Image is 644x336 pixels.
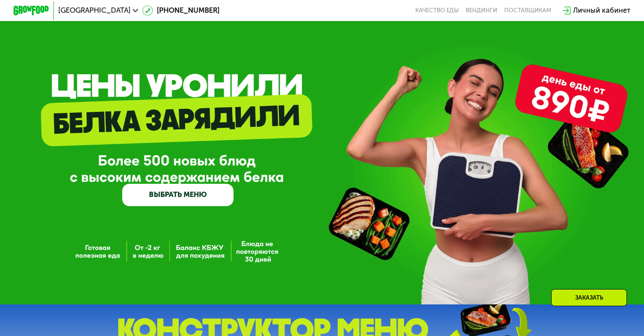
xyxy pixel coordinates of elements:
a: Качество еды [415,7,459,14]
a: [PHONE_NUMBER] [142,5,219,16]
a: Вендинги [466,7,497,14]
span: [GEOGRAPHIC_DATA] [58,7,131,14]
div: поставщикам [504,7,551,14]
div: Личный кабинет [573,5,630,16]
a: ВЫБРАТЬ МЕНЮ [122,184,234,206]
div: Заказать [551,289,627,306]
